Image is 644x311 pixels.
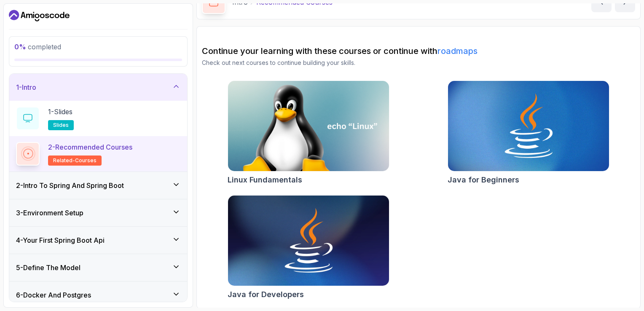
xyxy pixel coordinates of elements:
h3: 3 - Environment Setup [16,208,83,218]
h3: 5 - Define The Model [16,263,80,273]
h3: 1 - Intro [16,82,36,92]
a: roadmaps [437,46,478,56]
a: Linux Fundamentals cardLinux Fundamentals [228,80,389,186]
a: Java for Beginners cardJava for Beginners [448,80,609,186]
h3: 4 - Your First Spring Boot Api [16,235,105,245]
button: 1-Intro [9,74,187,101]
h3: 2 - Intro To Spring And Spring Boot [16,180,124,190]
button: 1-Slidesslides [16,107,180,130]
a: Dashboard [9,9,70,22]
h2: Linux Fundamentals [228,174,302,186]
h2: Continue your learning with these courses or continue with [202,45,635,57]
button: 2-Recommended Coursesrelated-courses [16,142,180,166]
button: 3-Environment Setup [9,199,187,226]
img: Java for Developers card [228,196,389,286]
h3: 6 - Docker And Postgres [16,290,91,300]
span: 0 % [14,43,26,51]
p: Check out next courses to continue building your skills. [202,59,635,67]
a: Java for Developers cardJava for Developers [228,195,389,300]
button: 2-Intro To Spring And Spring Boot [9,172,187,199]
p: 2 - Recommended Courses [48,142,132,152]
img: Java for Beginners card [448,81,609,171]
h2: Java for Beginners [448,174,519,186]
span: slides [53,122,69,129]
p: 1 - Slides [48,107,72,117]
h2: Java for Developers [228,289,304,300]
button: 5-Define The Model [9,254,187,281]
span: completed [14,43,61,51]
button: 4-Your First Spring Boot Api [9,227,187,254]
img: Linux Fundamentals card [228,81,389,171]
span: related-courses [53,157,97,164]
button: 6-Docker And Postgres [9,282,187,308]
